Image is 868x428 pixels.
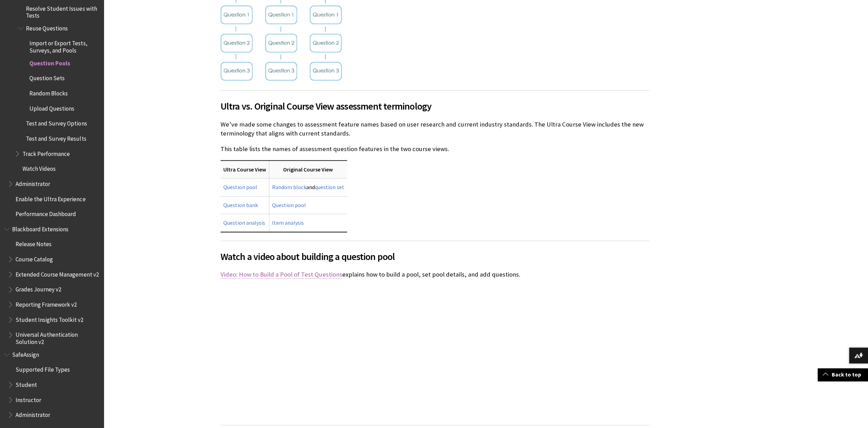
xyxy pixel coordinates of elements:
span: Question Sets [29,72,65,82]
a: Item analysis [272,219,304,226]
nav: Book outline for Blackboard Extensions [4,223,100,345]
span: Student [16,379,37,388]
a: Random block [272,184,306,191]
a: question set [315,184,344,191]
span: Ultra vs. Original Course View assessment terminology [221,99,649,113]
span: Release Notes [16,238,52,248]
span: Performance Dashboard [16,208,76,217]
span: Question Pools [29,57,70,66]
span: Administrator [16,178,50,187]
span: Blackboard Extensions [12,223,68,232]
span: Enable the Ultra Experience [16,193,85,202]
span: Supported File Types [16,363,70,373]
span: Track Performance [22,148,70,157]
span: Resolve Student Issues with Tests [26,2,99,19]
span: Test and Survey Options [26,118,87,127]
span: Watch a video about building a question pool [221,249,649,264]
span: Course Catalog [16,253,53,262]
a: Question pool [223,184,257,191]
a: Video: How to Build a Pool of Test Questions [221,270,342,279]
a: Question analysis [223,219,265,226]
nav: Book outline for Blackboard SafeAssign [4,348,100,420]
a: Back to top [818,368,868,381]
span: Instructor [16,394,41,403]
th: Original Course View [269,160,347,178]
span: Student Insights Toolkit v2 [16,314,83,323]
span: SafeAssign [12,348,39,358]
span: Extended Course Management v2 [16,268,99,278]
span: Reuse Questions [26,22,68,31]
span: Test and Survey Results [26,132,86,142]
a: Question pool [272,202,306,209]
td: and [269,178,347,196]
span: Reporting Framework v2 [16,298,77,308]
span: Import or Export Tests, Surveys, and Pools [29,37,99,54]
span: Random Blocks [29,87,68,96]
p: This table lists the names of assessment question features in the two course views. [221,145,649,153]
span: Grades Journey v2 [16,283,61,293]
p: We’ve made some changes to assessment feature names based on user research and current industry s... [221,120,649,138]
span: Upload Questions [29,102,74,112]
p: explains how to build a pool, set pool details, and add questions. [221,270,649,279]
span: Watch Videos [22,162,56,172]
th: Ultra Course View [221,160,269,178]
span: Administrator [16,409,50,418]
a: Question bank [223,202,258,209]
span: Universal Authentication Solution v2 [16,329,99,345]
